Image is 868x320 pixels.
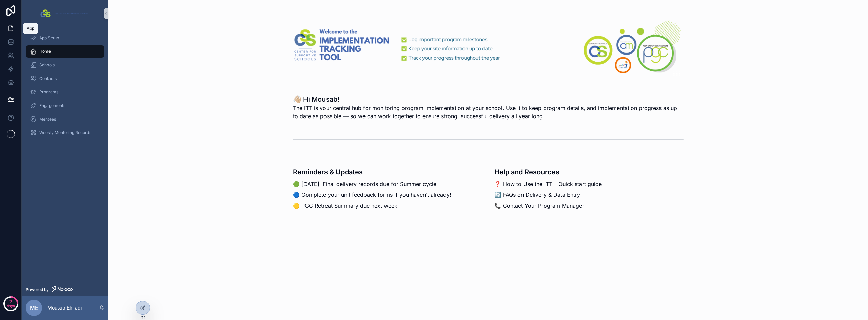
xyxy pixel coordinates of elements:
[47,304,82,311] p: Mousab Elrifadi
[26,45,104,58] a: Home
[9,298,12,305] p: 7
[293,104,684,120] span: The ITT is your central hub for monitoring program implementation at your school. Use it to keep ...
[293,191,482,199] p: 🔵 Complete your unit feedback forms if you haven’t already!
[39,8,91,19] img: App logo
[39,49,51,54] span: Home
[39,35,59,41] span: App Setup
[293,94,684,104] h1: 👋🏼 Hi Mousab!
[293,167,482,177] h3: Reminders & Updates
[22,27,108,148] div: scrollable content
[26,86,104,98] a: Programs
[494,201,684,210] p: 📞 Contact Your Program Manager
[39,130,91,135] span: Weekly Mentoring Records
[26,59,104,71] a: Schools
[39,103,65,108] span: Engagements
[26,113,104,125] a: Mentees
[26,72,104,85] a: Contacts
[26,32,104,44] a: App Setup
[39,116,56,122] span: Mentees
[494,180,684,188] p: ❓ How to Use the ITT – Quick start guide
[39,62,55,68] span: Schools
[26,127,104,139] a: Weekly Mentoring Records
[26,100,104,112] a: Engagements
[494,167,684,177] h3: Help and Resources
[39,89,58,95] span: Programs
[7,301,15,311] p: days
[494,191,684,199] p: 🔄 FAQs on Delivery & Data Entry
[39,76,57,81] span: Contacts
[30,304,38,312] span: ME
[293,180,482,188] p: 🟢 [DATE]: Final delivery records due for Summer cycle
[26,287,49,292] span: Powered by
[293,201,482,210] p: 🟡 PGC Retreat Summary due next week
[293,16,684,76] img: 33327-ITT-Banner-Noloco-(4).png
[27,26,34,31] div: App
[22,283,108,296] a: Powered by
